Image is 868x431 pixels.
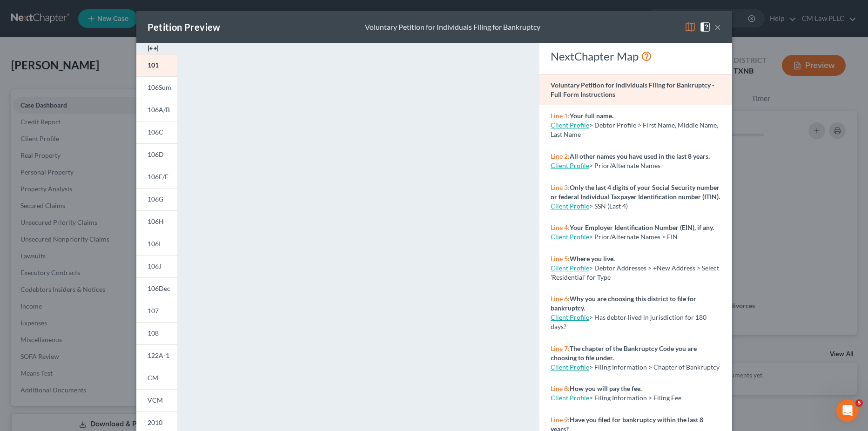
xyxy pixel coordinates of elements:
span: 108 [148,329,159,337]
span: 122A-1 [148,351,169,359]
span: 107 [148,307,159,315]
span: 106E/F [148,173,168,181]
span: Line 9: [551,416,570,424]
a: Client Profile [551,202,589,210]
a: 106J [136,255,177,277]
span: Line 3: [551,183,570,191]
a: 106D [136,143,177,166]
a: Client Profile [551,313,589,321]
div: Petition Preview [148,20,221,34]
img: help-close-5ba153eb36485ed6c1ea00a893f15db1cb9b99d6cae46e1a8edb6c62d00a1a76.svg [700,21,711,33]
strong: Where you live. [570,255,615,263]
span: > SSN (Last 4) [589,202,628,210]
a: 122A-1 [136,344,177,367]
a: VCM [136,389,177,411]
span: > Filing Information > Filing Fee [589,394,681,402]
a: 106E/F [136,166,177,188]
span: 106J [148,262,161,270]
button: × [714,21,721,33]
span: Line 1: [551,112,570,120]
a: Client Profile [551,121,589,129]
a: Client Profile [551,363,589,371]
div: Voluntary Petition for Individuals Filing for Bankruptcy [365,22,540,33]
span: 101 [148,61,159,69]
a: Client Profile [551,394,589,402]
span: > Prior/Alternate Names [589,162,660,169]
span: Line 6: [551,295,570,303]
span: Line 2: [551,152,570,160]
span: > Filing Information > Chapter of Bankruptcy [589,363,720,371]
strong: Your full name. [570,112,613,120]
img: map-eea8200ae884c6f1103ae1953ef3d486a96c86aabb227e865a55264e3737af1f.svg [685,21,696,33]
div: NextChapter Map [551,49,720,64]
a: 106Dec [136,277,177,300]
a: 101 [136,54,177,76]
a: Client Profile [551,233,589,241]
a: 107 [136,300,177,322]
span: 106A/B [148,106,170,114]
span: 106Dec [148,284,170,292]
a: 106Sum [136,76,177,99]
span: VCM [148,396,163,404]
a: 106H [136,210,177,233]
strong: Your Employer Identification Number (EIN), if any. [570,223,714,231]
span: 106G [148,195,163,203]
span: 2010 [148,418,162,426]
span: > Debtor Profile > First Name, Middle Name, Last Name [551,121,718,138]
span: > Prior/Alternate Names > EIN [589,233,678,241]
a: CM [136,367,177,389]
strong: Why you are choosing this district to file for bankruptcy. [551,295,696,312]
a: 106I [136,233,177,255]
span: > Debtor Addresses > +New Address > Select 'Residential' for Type [551,264,719,281]
span: 5 [855,399,863,407]
span: CM [148,374,158,382]
span: 106Sum [148,83,171,91]
strong: Only the last 4 digits of your Social Security number or federal Individual Taxpayer Identificati... [551,183,720,201]
strong: Voluntary Petition for Individuals Filing for Bankruptcy - Full Form Instructions [551,81,714,98]
span: Line 7: [551,344,570,352]
span: 106C [148,128,163,136]
span: Line 8: [551,384,570,392]
span: > Has debtor lived in jurisdiction for 180 days? [551,313,707,330]
iframe: Intercom live chat [836,399,859,422]
a: 106A/B [136,99,177,121]
strong: The chapter of the Bankruptcy Code you are choosing to file under. [551,344,697,362]
span: Line 4: [551,223,570,231]
a: Client Profile [551,162,589,169]
a: 108 [136,322,177,344]
a: Client Profile [551,264,589,272]
span: 106H [148,217,164,225]
span: 106D [148,150,164,158]
span: Line 5: [551,255,570,263]
strong: How you will pay the fee. [570,384,642,392]
a: 106G [136,188,177,210]
strong: All other names you have used in the last 8 years. [570,152,710,160]
a: 106C [136,121,177,143]
span: 106I [148,240,161,248]
img: expand-e0f6d898513216a626fdd78e52531dac95497ffd26381d4c15ee2fc46db09dca.svg [148,43,159,54]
